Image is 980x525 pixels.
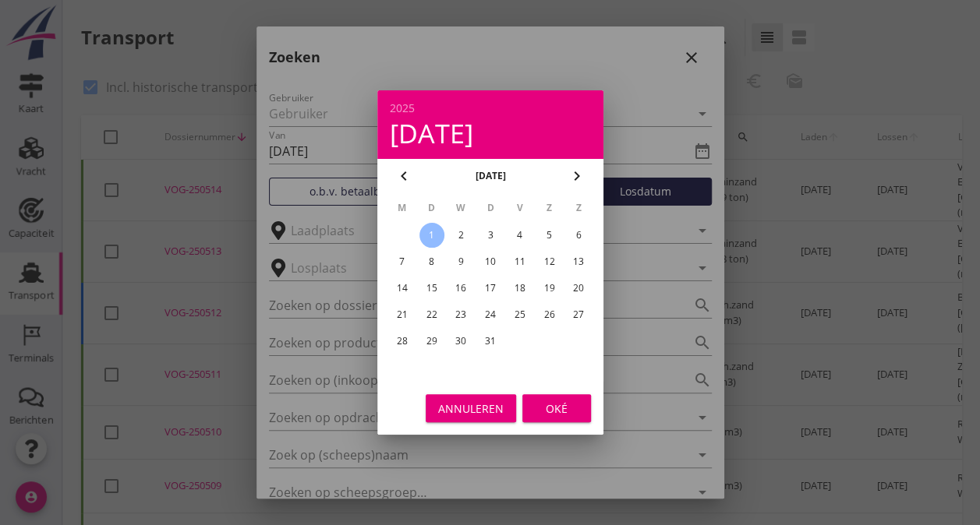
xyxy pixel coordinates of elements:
th: Z [535,195,563,221]
div: 2025 [390,103,591,114]
button: [DATE] [470,164,510,188]
th: D [417,195,445,221]
button: 12 [536,249,561,274]
th: M [388,195,416,221]
th: Z [564,195,593,221]
button: 15 [419,276,444,301]
div: Oké [535,400,578,417]
div: [DATE] [390,120,591,146]
button: 29 [419,329,444,354]
button: 11 [507,249,532,274]
i: chevron_right [568,167,586,185]
button: 21 [389,302,414,327]
i: chevron_left [394,167,413,185]
button: 17 [477,276,502,301]
div: Annuleren [438,400,504,417]
button: 7 [389,249,414,274]
button: 27 [566,302,591,327]
button: 3 [477,223,502,248]
th: V [505,195,533,221]
button: 31 [477,329,502,354]
button: 19 [536,276,561,301]
button: 23 [448,302,473,327]
button: 16 [448,276,473,301]
th: W [447,195,475,221]
button: 5 [536,223,561,248]
button: 4 [507,223,532,248]
button: 14 [389,276,414,301]
button: 20 [566,276,591,301]
button: 25 [507,302,532,327]
button: 26 [536,302,561,327]
button: 1 [419,223,444,248]
button: 13 [566,249,591,274]
button: 8 [419,249,444,274]
button: Annuleren [426,394,516,422]
button: 24 [477,302,502,327]
button: Oké [522,394,591,422]
button: 22 [419,302,444,327]
button: 6 [566,223,591,248]
button: 9 [448,249,473,274]
button: 18 [507,276,532,301]
button: 2 [448,223,473,248]
button: 30 [448,329,473,354]
button: 10 [477,249,502,274]
th: D [476,195,504,221]
button: 28 [389,329,414,354]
